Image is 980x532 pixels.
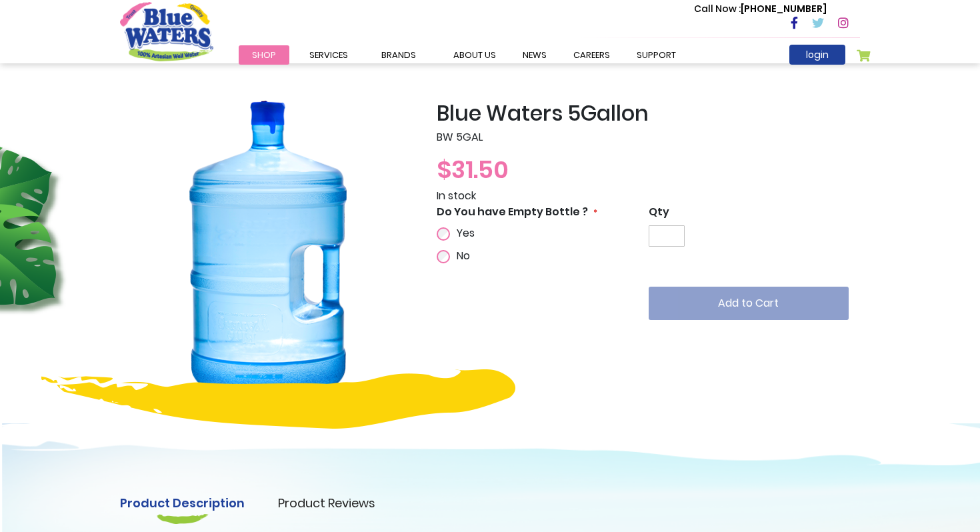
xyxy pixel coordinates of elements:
[309,49,348,61] span: Services
[252,49,276,61] span: Shop
[694,2,741,15] span: Call Now :
[509,45,560,65] a: News
[368,45,429,65] a: Brands
[437,153,509,187] span: $31.50
[623,45,689,65] a: support
[789,45,845,65] a: login
[440,45,509,65] a: about us
[694,2,827,16] p: [PHONE_NUMBER]
[560,45,623,65] a: careers
[120,494,245,512] a: Product Description
[120,2,213,61] a: store logo
[437,188,476,203] span: In stock
[457,225,475,241] span: Yes
[437,101,860,126] h2: Blue Waters 5Gallon
[437,204,588,219] span: Do You have Empty Bottle ?
[41,369,515,429] img: yellow-design.png
[120,101,417,397] img: Blue_Waters_5Gallon_1_20.png
[649,204,669,219] span: Qty
[278,494,375,512] a: Product Reviews
[437,129,860,145] p: BW 5GAL
[457,248,470,263] span: No
[381,49,416,61] span: Brands
[296,45,361,65] a: Services
[239,45,289,65] a: Shop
